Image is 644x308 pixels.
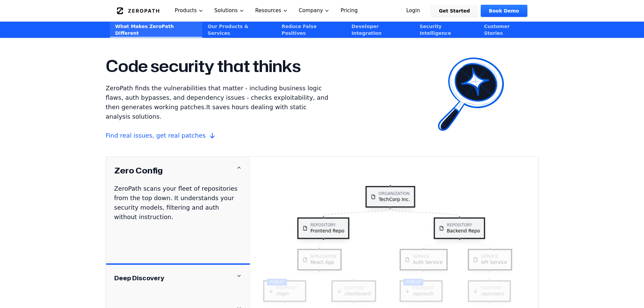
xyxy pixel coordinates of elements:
[110,22,202,38] a: What Makes ZeroPath Different
[365,186,415,207] div: organizationTechCorp Inc.
[297,217,349,239] div: repositoryFrontend Repo
[106,85,329,111] span: ZeroPath finds the vulnerabilities that matter - including business logic flaws, auth bypasses, a...
[398,5,428,17] a: Login
[106,131,333,140] span: Find real issues, get real patches
[468,280,511,302] div: endpoint/api/users
[481,5,527,17] a: Book Demo
[114,184,242,222] p: ZeroPath scans your fleet of repositories from the top down. It understands your security models,...
[346,22,414,38] a: Developer Integration
[263,280,306,302] div: endpoint/loginPUBLIC
[297,249,341,270] div: applicationReact App
[276,22,346,38] a: Reduce False Positives
[331,280,376,302] div: endpoint/dashboard
[106,56,301,75] h2: Code security that thinks
[114,165,163,176] h4: Zero Config
[114,273,164,283] h4: Deep Discovery
[202,22,276,38] a: Our Products & Services
[414,22,479,38] a: Security Intelligence
[479,22,534,38] a: Customer Stories
[400,249,447,270] div: serviceAuth Service
[431,5,478,17] a: Get Started
[400,280,443,302] div: endpoint/api/authPUBLIC
[468,249,512,270] div: serviceAPI Service
[106,84,333,140] p: It saves hours dealing with static analysis solutions.
[434,217,485,239] div: repositoryBackend Repo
